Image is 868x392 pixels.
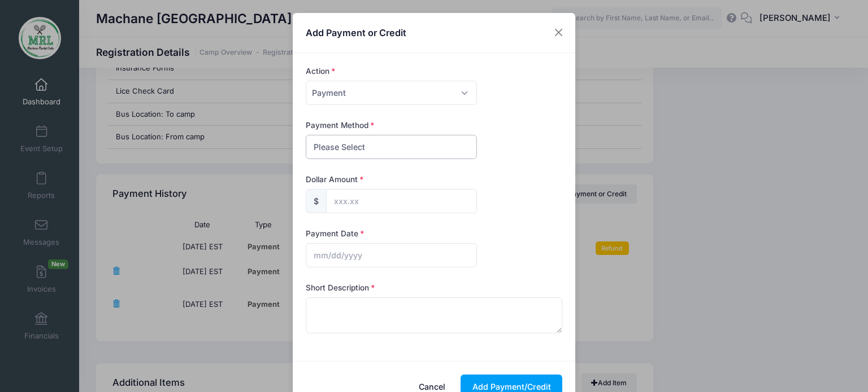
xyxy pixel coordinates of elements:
label: Short Description [306,282,375,293]
label: Payment Date [306,228,364,239]
button: Close [549,23,569,43]
input: xxx.xx [326,189,477,213]
div: $ [306,189,327,213]
h4: Add Payment or Credit [306,26,406,39]
input: mm/dd/yyyy [306,243,477,267]
label: Payment Method [306,120,375,131]
label: Dollar Amount [306,174,364,185]
label: Action [306,65,336,77]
